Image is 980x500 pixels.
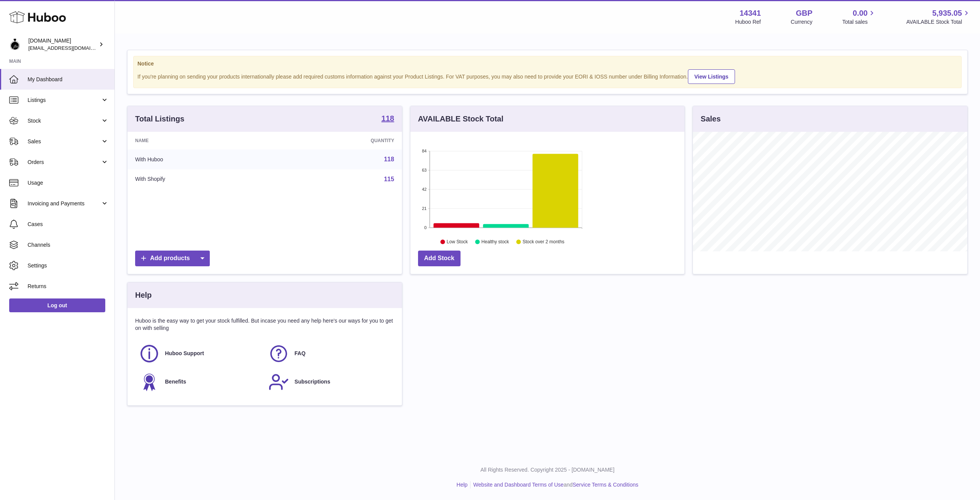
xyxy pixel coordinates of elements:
[735,18,761,26] div: Huboo Ref
[268,372,390,392] a: Subscriptions
[28,138,101,145] span: Sales
[121,466,974,474] p: All Rights Reserved. Copyright 2025 - [DOMAIN_NAME]
[381,115,394,122] strong: 118
[294,350,305,357] span: FAQ
[28,45,113,51] span: [EMAIL_ADDRESS][DOMAIN_NAME]
[573,482,639,488] a: Service Terms & Conditions
[135,317,394,332] p: Huboo is the easy way to get your stock fulfilled. But incase you need any help here's our ways f...
[796,8,812,18] strong: GBP
[447,239,468,245] text: Low Stock
[381,115,394,124] a: 118
[127,149,275,169] td: With Huboo
[842,8,876,26] a: 0.00 Total sales
[422,206,426,211] text: 21
[135,290,152,300] h3: Help
[9,39,21,50] img: theperfumesampler@gmail.com
[165,350,204,357] span: Huboo Support
[906,8,971,26] a: 5,935.05 AVAILABLE Stock Total
[28,159,101,166] span: Orders
[28,262,109,269] span: Settings
[139,372,261,392] a: Benefits
[688,69,735,84] a: View Listings
[135,114,185,124] h3: Total Listings
[28,97,101,104] span: Listings
[473,482,563,488] a: Website and Dashboard Terms of Use
[470,481,638,489] li: and
[28,117,101,125] span: Stock
[384,156,394,162] a: 118
[384,176,394,182] a: 115
[28,200,101,207] span: Invoicing and Payments
[28,221,109,228] span: Cases
[740,8,761,18] strong: 14341
[137,60,957,67] strong: Notice
[424,225,426,230] text: 0
[422,168,426,172] text: 63
[127,169,275,189] td: With Shopify
[791,18,813,26] div: Currency
[481,239,509,245] text: Healthy stock
[165,378,186,385] span: Benefits
[457,482,468,488] a: Help
[28,283,109,290] span: Returns
[853,8,868,18] span: 0.00
[28,241,109,249] span: Channels
[268,343,390,364] a: FAQ
[906,18,971,26] span: AVAILABLE Stock Total
[137,68,957,84] div: If you're planning on sending your products internationally please add required customs informati...
[932,8,962,18] span: 5,935.05
[418,251,461,266] a: Add Stock
[701,114,720,124] h3: Sales
[9,298,105,312] a: Log out
[28,76,109,83] span: My Dashboard
[418,114,503,124] h3: AVAILABLE Stock Total
[139,343,261,364] a: Huboo Support
[275,132,402,149] th: Quantity
[422,187,426,192] text: 42
[523,239,564,245] text: Stock over 2 months
[28,37,97,52] div: [DOMAIN_NAME]
[127,132,275,149] th: Name
[842,18,876,26] span: Total sales
[294,378,330,385] span: Subscriptions
[28,179,109,187] span: Usage
[135,251,210,266] a: Add products
[422,149,426,153] text: 84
